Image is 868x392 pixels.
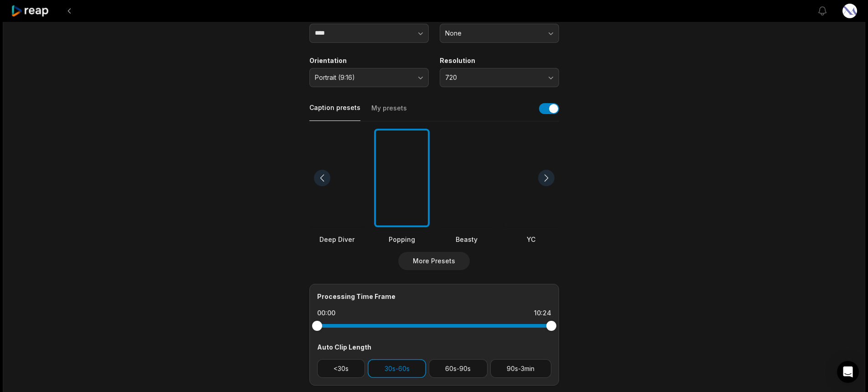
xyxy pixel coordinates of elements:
div: Auto Clip Length [317,342,551,352]
span: 720 [445,73,541,82]
button: Portrait (9:16) [309,68,429,87]
label: Resolution [440,57,559,65]
div: Open Intercom Messenger [837,361,859,383]
div: Beasty [439,235,494,244]
button: 30s-60s [368,359,426,378]
button: More Presets [398,252,470,270]
span: Portrait (9:16) [315,73,411,82]
div: Processing Time Frame [317,292,551,301]
div: 00:00 [317,308,335,318]
button: My presets [371,104,407,121]
button: 60s-90s [429,359,488,378]
span: None [445,29,541,37]
div: YC [503,235,559,244]
button: None [440,24,559,43]
button: Caption presets [309,103,360,121]
button: <30s [317,359,365,378]
button: 720 [440,68,559,87]
div: 10:24 [534,308,551,318]
button: 90s-3min [490,359,551,378]
div: Popping [374,235,430,244]
label: Orientation [309,57,429,65]
div: Deep Diver [309,235,365,244]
